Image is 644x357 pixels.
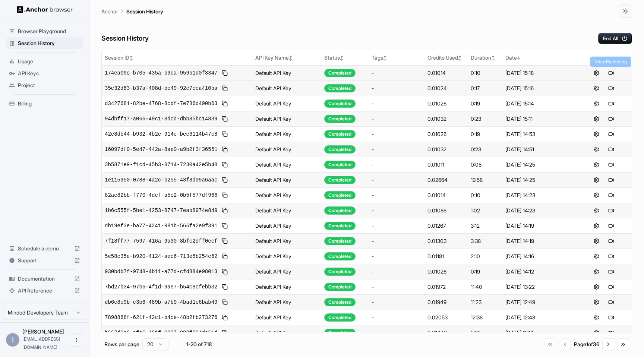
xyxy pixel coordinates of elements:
div: - [372,130,422,138]
div: [DATE] 14:53 [505,130,572,138]
img: Anchor Logo [17,6,73,13]
h6: Session History [101,33,149,44]
span: Billing [18,100,80,107]
div: View Recording [590,57,631,67]
div: - [372,161,422,168]
div: Completed [324,283,356,291]
p: Anchor [101,7,118,15]
div: 0:17 [471,85,500,92]
button: End All [598,33,632,44]
td: Default API Key [252,233,321,249]
span: Documentation [18,275,71,282]
span: db19ef3e-ba77-4241-981b-566fa2e9f391 [105,222,217,230]
div: Browser Playground [6,25,83,37]
div: Status [324,54,366,61]
span: 1e115950-0788-4a2c-b255-43f8d09a6aac [105,176,217,184]
div: 0.01026 [427,130,465,138]
div: Completed [324,84,356,92]
div: 19:58 [471,176,500,184]
div: - [372,222,422,230]
div: - [372,85,422,92]
div: 3:38 [471,237,500,245]
div: - [372,268,422,275]
td: Default API Key [252,172,321,187]
div: 0:08 [471,161,500,168]
div: [DATE] 15:14 [505,100,572,107]
div: Completed [324,115,356,123]
div: 0.02664 [427,176,465,184]
div: I [6,333,19,347]
div: Tags [372,54,422,61]
td: Default API Key [252,203,321,218]
div: Credits Used [427,54,465,61]
div: API Keys [6,67,83,79]
span: ↕ [129,55,133,61]
span: ↕ [340,55,344,61]
div: [DATE] 14:23 [505,207,572,214]
div: - [372,100,422,107]
p: Rows per page [104,341,139,348]
div: - [372,298,422,306]
div: - [372,253,422,260]
span: Schedule a demo [18,245,71,252]
div: - [372,69,422,77]
div: 1-20 of 718 [180,341,218,348]
div: - [372,176,422,184]
div: 0:19 [471,130,500,138]
div: 0.01026 [427,100,465,107]
div: Billing [6,98,83,110]
span: Support [18,257,71,264]
span: 7f18ff77-7597-416a-9a30-8bfc2dff0ecf [105,237,217,245]
div: 0.01024 [427,85,465,92]
div: Page 1 of 36 [574,341,599,348]
td: Default API Key [252,264,321,279]
div: Completed [324,161,356,169]
div: 0.02053 [427,314,465,321]
td: Default API Key [252,80,321,96]
span: b667d0c6-afe6-481f-9297-008f804dc61d [105,329,217,337]
span: 7bd27b34-97b6-4f1d-9ae7-b54c8cfebb32 [105,283,217,291]
span: 82ac82bb-f770-4def-a5c2-0b5f577df966 [105,192,217,199]
td: Default API Key [252,187,321,203]
div: [DATE] 15:16 [505,85,572,92]
div: Completed [324,99,356,108]
div: Schedule a demo [6,243,83,255]
span: 94dbff17-a066-49c1-8dcd-dbb85bc14839 [105,115,217,123]
div: [DATE] 14:51 [505,146,572,153]
div: Completed [324,130,356,138]
div: 12:38 [471,314,500,321]
td: Default API Key [252,65,321,80]
div: [DATE] 14:23 [505,192,572,199]
div: [DATE] 18:25 [505,329,572,337]
span: 3b5871e9-f1cd-45b3-8714-7230a42e5b48 [105,161,217,168]
div: [DATE] 14:25 [505,161,572,168]
div: Completed [324,176,356,184]
span: 5e58c35e-b920-4124-aec6-713e5b254c62 [105,253,217,260]
div: - [372,329,422,337]
div: 2:10 [471,253,500,260]
div: Completed [324,69,356,77]
span: ilan@minded.com [22,336,60,350]
div: 1:02 [471,207,500,214]
div: 3:12 [471,222,500,230]
td: Default API Key [252,310,321,325]
td: Default API Key [252,126,321,142]
div: Completed [324,145,356,154]
div: API Key Name [255,54,318,61]
span: Project [18,82,80,89]
div: [DATE] 14:12 [505,268,572,275]
div: 0:10 [471,69,500,77]
span: 16097df0-5e47-442a-8ae0-a9b2f3f36551 [105,146,217,153]
div: 0.01026 [427,268,465,275]
div: [DATE] 15:11 [505,115,572,123]
div: - [372,192,422,199]
span: Session History [18,40,80,47]
div: 0.01014 [427,192,465,199]
button: Open menu [70,333,83,347]
span: 930bdb7f-9748-4b11-a77d-cfd884e98013 [105,268,217,275]
p: Session History [126,7,163,15]
div: Completed [324,222,356,230]
div: [DATE] 12:48 [505,314,572,321]
span: db6c8e9b-c3b6-489b-a7b0-4bad1c6bab49 [105,298,217,306]
div: 0.01267 [427,222,465,230]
